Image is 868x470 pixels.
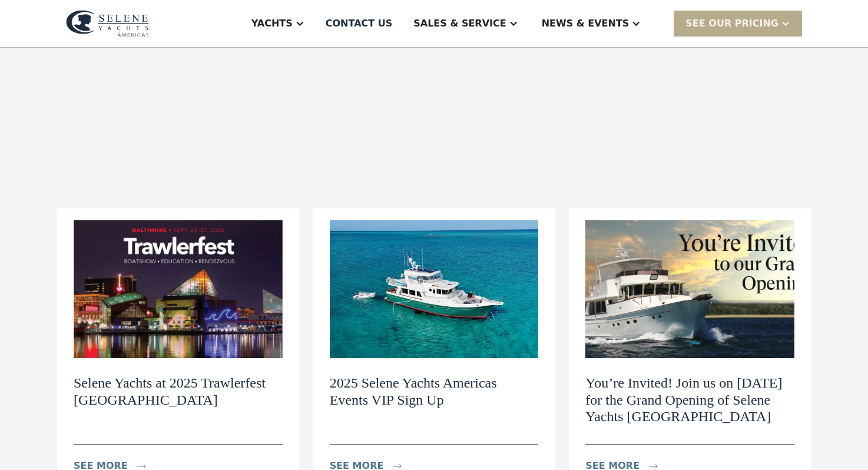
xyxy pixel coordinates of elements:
[137,464,146,468] img: icon
[649,464,658,468] img: icon
[674,11,802,36] div: SEE Our Pricing
[542,16,630,31] div: News & EVENTS
[74,375,283,409] h2: Selene Yachts at 2025 Trawlerfest [GEOGRAPHIC_DATA]
[685,16,778,31] div: SEE Our Pricing
[251,16,293,31] div: Yachts
[413,16,506,31] div: Sales & Service
[326,16,393,31] div: Contact US
[585,375,794,425] h2: You’re Invited! Join us on [DATE] for the Grand Opening of Selene Yachts [GEOGRAPHIC_DATA]
[393,464,402,468] img: icon
[330,375,539,409] h2: 2025 Selene Yachts Americas Events VIP Sign Up
[66,10,149,37] img: logo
